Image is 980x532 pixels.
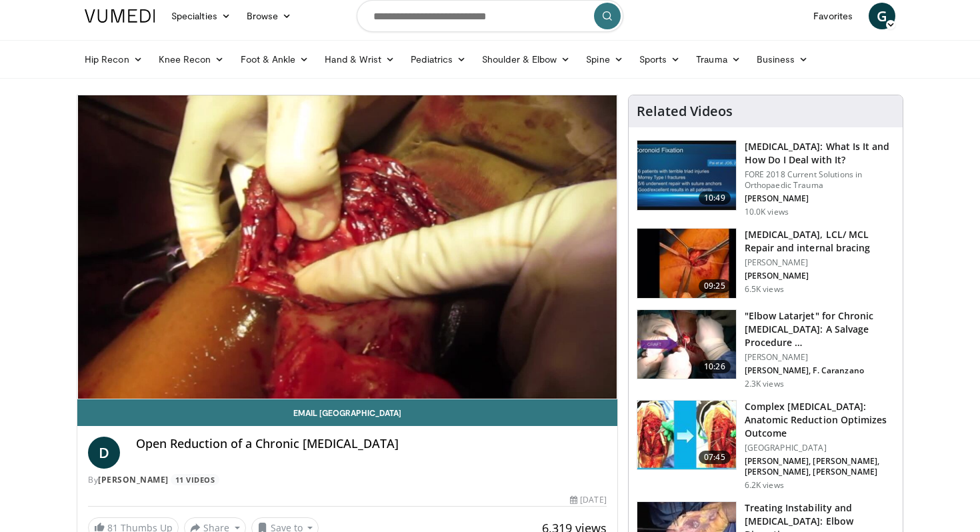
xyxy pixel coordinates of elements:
div: [DATE] [570,494,606,506]
p: 2.3K views [745,379,784,389]
a: Email [GEOGRAPHIC_DATA] [77,399,617,426]
p: [PERSON_NAME], [PERSON_NAME], [PERSON_NAME], [PERSON_NAME] [745,456,895,477]
p: [PERSON_NAME] [745,257,895,268]
p: 10.0K views [745,207,789,217]
a: Spine [578,46,631,73]
a: Hand & Wrist [317,46,403,73]
video-js: Video Player [77,95,617,399]
p: [PERSON_NAME] [745,193,895,204]
a: 09:25 [MEDICAL_DATA], LCL/ MCL Repair and internal bracing [PERSON_NAME] [PERSON_NAME] 6.5K views [637,228,895,299]
h3: "Elbow Latarjet" for Chronic [MEDICAL_DATA]: A Salvage Procedure … [745,309,895,349]
h3: Complex [MEDICAL_DATA]: Anatomic Reduction Optimizes Outcome [745,400,895,440]
img: d65db90a-120c-4cca-8e90-6a689972cbf4.150x105_q85_crop-smart_upscale.jpg [637,229,736,298]
img: 87bfdc82-efac-4e11-adae-ebe37a6867b8.150x105_q85_crop-smart_upscale.jpg [637,141,736,210]
p: [GEOGRAPHIC_DATA] [745,443,895,453]
a: Favorites [805,3,861,29]
img: 2702f100-84ae-4858-ad82-4993fb027fcd.150x105_q85_crop-smart_upscale.jpg [637,401,736,470]
img: f0271885-6ef3-415e-80b2-d8c8fc017db6.150x105_q85_crop-smart_upscale.jpg [637,310,736,379]
img: VuMedi Logo [85,9,155,23]
p: 6.5K views [745,284,784,295]
h3: [MEDICAL_DATA], LCL/ MCL Repair and internal bracing [745,228,895,255]
p: FORE 2018 Current Solutions in Orthopaedic Trauma [745,169,895,191]
a: Sports [631,46,689,73]
a: [PERSON_NAME] [98,474,169,485]
span: 07:45 [699,451,731,464]
a: G [869,3,895,29]
p: [PERSON_NAME] [745,352,895,363]
span: 10:26 [699,360,731,373]
a: Trauma [688,46,749,73]
span: 10:49 [699,191,731,205]
a: D [88,437,120,469]
div: By [88,474,607,486]
a: 07:45 Complex [MEDICAL_DATA]: Anatomic Reduction Optimizes Outcome [GEOGRAPHIC_DATA] [PERSON_NAME... [637,400,895,491]
a: Hip Recon [77,46,151,73]
p: [PERSON_NAME], F. Caranzano [745,365,895,376]
h4: Related Videos [637,103,733,119]
p: [PERSON_NAME] [745,271,895,281]
a: Pediatrics [403,46,474,73]
a: Business [749,46,817,73]
a: 11 Videos [171,474,219,485]
a: Knee Recon [151,46,233,73]
h3: [MEDICAL_DATA]: What Is It and How Do I Deal with It? [745,140,895,167]
a: 10:26 "Elbow Latarjet" for Chronic [MEDICAL_DATA]: A Salvage Procedure … [PERSON_NAME] [PERSON_NA... [637,309,895,389]
span: 09:25 [699,279,731,293]
a: Browse [239,3,300,29]
a: Specialties [163,3,239,29]
p: 6.2K views [745,480,784,491]
a: Foot & Ankle [233,46,317,73]
a: 10:49 [MEDICAL_DATA]: What Is It and How Do I Deal with It? FORE 2018 Current Solutions in Orthop... [637,140,895,217]
a: Shoulder & Elbow [474,46,578,73]
h4: Open Reduction of a Chronic [MEDICAL_DATA] [136,437,607,451]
